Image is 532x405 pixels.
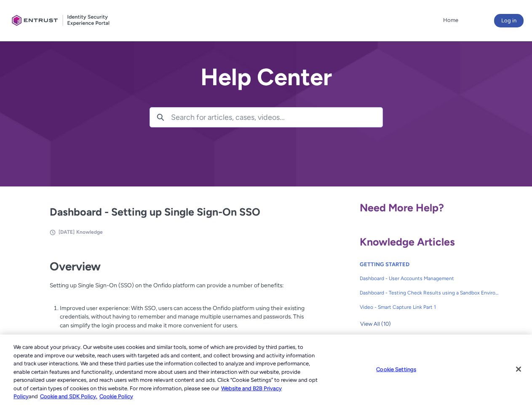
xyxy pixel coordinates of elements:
[150,64,383,90] h2: Help Center
[50,204,305,220] h2: Dashboard - Setting up Single Sign-On SSO
[509,360,528,378] button: Close
[360,261,409,267] a: GETTING STARTED
[99,393,133,400] a: Cookie Policy
[13,343,319,401] div: We care about your privacy. Our website uses cookies and similar tools, some of which are provide...
[360,303,500,311] span: Video - Smart Capture Link Part 1
[59,229,75,235] span: [DATE]
[360,201,444,214] span: Need More Help?
[360,289,500,297] span: Dashboard - Testing Check Results using a Sandbox Environment
[150,108,171,127] button: Search
[360,235,455,248] span: Knowledge Articles
[360,271,500,286] a: Dashboard - User Accounts Management
[360,317,391,331] button: View All (10)
[441,14,460,27] a: Home
[76,228,103,236] li: Knowledge
[40,393,97,400] a: Cookie and SDK Policy.
[360,275,500,282] span: Dashboard - User Accounts Management
[360,318,391,330] span: View All (10)
[171,108,382,127] input: Search for articles, cases, videos...
[50,259,101,273] strong: Overview
[360,286,500,300] a: Dashboard - Testing Check Results using a Sandbox Environment
[360,300,500,314] a: Video - Smart Capture Link Part 1
[370,361,422,378] button: Cookie Settings
[50,281,305,298] p: Setting up Single Sign-On (SSO) on the Onfido platform can provide a number of benefits:
[494,14,524,27] button: Log in
[60,304,305,330] p: Improved user experience: With SSO, users can access the Onfido platform using their existing cre...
